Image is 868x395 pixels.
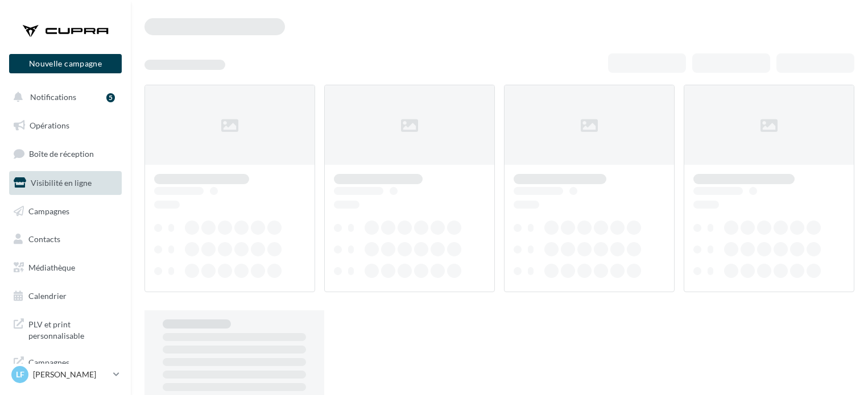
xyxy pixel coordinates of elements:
a: PLV et print personnalisable [7,312,124,346]
a: LF [PERSON_NAME] [9,364,122,385]
span: Campagnes [28,206,69,215]
p: [PERSON_NAME] [33,369,109,380]
span: PLV et print personnalisable [28,317,117,341]
span: Visibilité en ligne [31,178,92,188]
span: Boîte de réception [29,149,94,159]
button: Notifications 5 [7,85,119,109]
span: Opérations [30,120,69,130]
span: Notifications [30,92,76,102]
a: Opérations [7,114,124,138]
a: Calendrier [7,284,124,308]
div: 5 [106,93,115,102]
span: Campagnes DataOnDemand [28,355,117,379]
span: Calendrier [28,291,67,301]
a: Contacts [7,227,124,251]
a: Médiathèque [7,256,124,280]
button: Nouvelle campagne [9,54,122,73]
a: Campagnes DataOnDemand [7,350,124,384]
span: LF [16,369,24,380]
a: Visibilité en ligne [7,171,124,195]
span: Contacts [28,234,60,244]
span: Médiathèque [28,263,75,272]
a: Boîte de réception [7,142,124,166]
a: Campagnes [7,199,124,223]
